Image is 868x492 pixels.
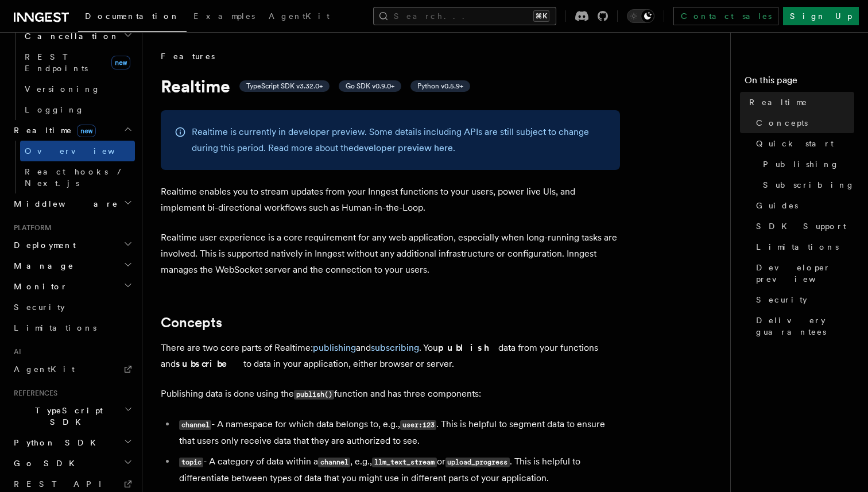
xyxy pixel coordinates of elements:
[756,262,854,285] span: Developer preview
[14,323,96,332] span: Limitations
[417,82,463,91] span: Python v0.5.9+
[373,7,556,25] button: Search...⌘K
[20,99,135,120] a: Logging
[9,437,103,448] span: Python SDK
[756,138,834,149] span: Quick start
[673,7,778,25] a: Contact sales
[161,230,620,278] p: Realtime user experience is a core requirement for any web application, especially when long-runn...
[20,30,119,42] span: Cancellation
[9,359,135,379] a: AgentKit
[9,276,135,297] button: Monitor
[758,175,854,195] a: Subscribing
[533,10,549,22] kbd: ⌘K
[756,294,807,305] span: Security
[25,146,143,156] span: Overview
[9,453,135,474] button: Go SDK
[372,458,436,467] code: llm_text_stream
[756,241,839,253] span: Limitations
[445,458,510,467] code: upload_progress
[763,179,855,191] span: Subscribing
[176,358,243,369] strong: subscribe
[9,260,74,272] span: Manage
[756,200,798,211] span: Guides
[161,184,620,216] p: Realtime enables you to stream updates from your Inngest functions to your users, power live UIs,...
[9,239,76,251] span: Deployment
[783,7,859,25] a: Sign Up
[25,84,100,94] span: Versioning
[318,458,350,467] code: channel
[176,416,620,449] li: - A namespace for which data belongs to, e.g., . This is helpful to segment data to ensure that u...
[20,141,135,161] a: Overview
[179,420,211,430] code: channel
[9,193,135,214] button: Middleware
[78,3,187,32] a: Documentation
[9,389,57,398] span: References
[400,420,436,430] code: user:123
[756,220,846,232] span: SDK Support
[161,315,222,331] a: Concepts
[751,216,854,237] a: SDK Support
[756,315,854,338] span: Delivery guarantees
[9,125,96,136] span: Realtime
[20,79,135,99] a: Versioning
[9,255,135,276] button: Manage
[9,405,124,428] span: TypeScript SDK
[751,133,854,154] a: Quick start
[751,237,854,257] a: Limitations
[371,342,419,353] a: subscribing
[161,51,215,62] span: Features
[745,92,854,113] a: Realtime
[758,154,854,175] a: Publishing
[179,458,203,467] code: topic
[192,124,606,156] p: Realtime is currently in developer preview. Some details including APIs are still subject to chan...
[745,73,854,92] h4: On this page
[25,167,126,188] span: React hooks / Next.js
[9,432,135,453] button: Python SDK
[246,82,323,91] span: TypeScript SDK v3.32.0+
[9,198,118,210] span: Middleware
[14,365,75,374] span: AgentKit
[749,96,808,108] span: Realtime
[262,3,336,31] a: AgentKit
[161,76,620,96] h1: Realtime
[9,223,52,233] span: Platform
[9,317,135,338] a: Limitations
[751,310,854,342] a: Delivery guarantees
[85,11,180,21] span: Documentation
[9,141,135,193] div: Realtimenew
[25,105,84,114] span: Logging
[20,47,135,79] a: REST Endpointsnew
[756,117,808,129] span: Concepts
[20,26,135,47] button: Cancellation
[751,195,854,216] a: Guides
[294,390,334,400] code: publish()
[25,52,88,73] span: REST Endpoints
[627,9,654,23] button: Toggle dark mode
[187,3,262,31] a: Examples
[176,454,620,486] li: - A category of data within a , e.g., or . This is helpful to differentiate between types of data...
[20,161,135,193] a: React hooks / Next.js
[111,56,130,69] span: new
[9,120,135,141] button: Realtimenew
[354,142,453,153] a: developer preview here
[751,113,854,133] a: Concepts
[161,340,620,372] p: There are two core parts of Realtime: and . You data from your functions and to data in your appl...
[438,342,498,353] strong: publish
[14,479,111,489] span: REST API
[193,11,255,21] span: Examples
[9,458,82,469] span: Go SDK
[346,82,394,91] span: Go SDK v0.9.0+
[751,289,854,310] a: Security
[9,347,21,357] span: AI
[763,158,839,170] span: Publishing
[161,386,620,402] p: Publishing data is done using the function and has three components:
[14,303,65,312] span: Security
[9,297,135,317] a: Security
[77,125,96,137] span: new
[9,400,135,432] button: TypeScript SDK
[751,257,854,289] a: Developer preview
[269,11,330,21] span: AgentKit
[313,342,356,353] a: publishing
[9,281,68,292] span: Monitor
[9,235,135,255] button: Deployment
